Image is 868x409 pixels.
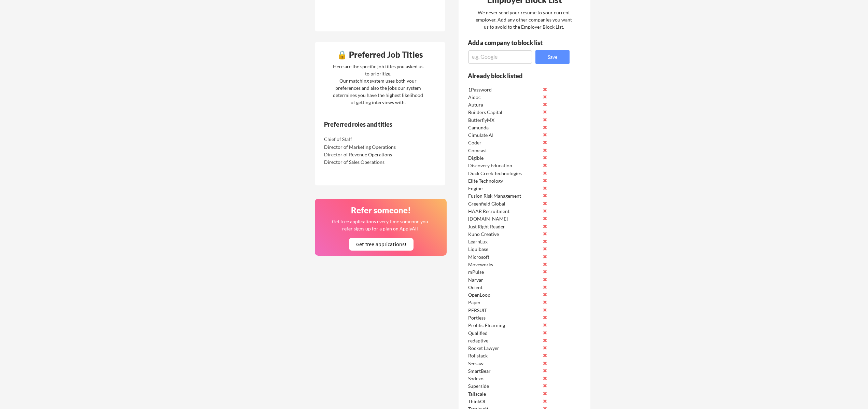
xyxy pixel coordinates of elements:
div: Paper [468,299,540,306]
div: Duck Creek Technologies [468,170,540,177]
div: Kuno Creative [468,231,540,238]
div: Director of Revenue Operations [324,151,396,158]
div: Aidoc [468,94,540,101]
div: Chief of Staff [324,136,396,143]
div: SmartBear [468,368,540,375]
div: Preferred roles and titles [324,121,417,127]
div: Sodexo [468,375,540,382]
div: 🔒 Preferred Job Titles [317,51,444,59]
div: PERSUIT [468,307,540,314]
div: LearnLux [468,238,540,245]
div: Director of Sales Operations [324,159,396,166]
div: Narvar [468,277,540,283]
div: We never send your resume to your current employer. Add any other companies you want us to avoid ... [475,9,573,30]
div: Coder [468,139,540,146]
div: ButterflyMX [468,117,540,124]
div: Fusion Risk Management [468,193,540,199]
button: Get free applications! [349,238,414,251]
div: Tailscale [468,391,540,397]
div: Qualified [468,330,540,337]
div: 1Password [468,86,540,93]
div: Director of Marketing Operations [324,144,396,151]
div: Superside [468,383,540,390]
div: Autura [468,101,540,108]
div: ThinkOf [468,398,540,405]
div: mPulse [468,269,540,276]
div: Engine [468,185,540,192]
div: Comcast [468,147,540,154]
div: Rollstack [468,352,540,359]
div: [DOMAIN_NAME] [468,215,540,222]
div: Digible [468,155,540,161]
button: Save [535,50,570,64]
div: OpenLoop [468,292,540,298]
div: Liquibase [468,246,540,253]
div: HAAR Recruitment [468,208,540,215]
div: Get free applications every time someone you refer signs up for a plan on ApplyAll [332,218,429,232]
div: Discovery Education [468,162,540,169]
div: Refer someone! [318,206,445,214]
div: Here are the specific job titles you asked us to prioritize. Our matching system uses both your p... [331,63,425,106]
div: Seesaw [468,360,540,367]
div: Prolific Elearning [468,322,540,329]
div: redaptive [468,337,540,344]
div: Elite Technology [468,178,540,184]
div: Rocket Lawyer [468,345,540,352]
div: Just Right Reader [468,223,540,230]
div: Portless [468,314,540,321]
div: Microsoft [468,254,540,260]
div: Ocient [468,284,540,291]
div: Greenfield Global [468,200,540,207]
div: Add a company to block list [468,40,553,46]
div: Builders Capital [468,109,540,116]
div: Moveworks [468,261,540,268]
div: Camunda [468,124,540,131]
div: Cimulate AI [468,132,540,139]
div: Already block listed [468,73,560,79]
